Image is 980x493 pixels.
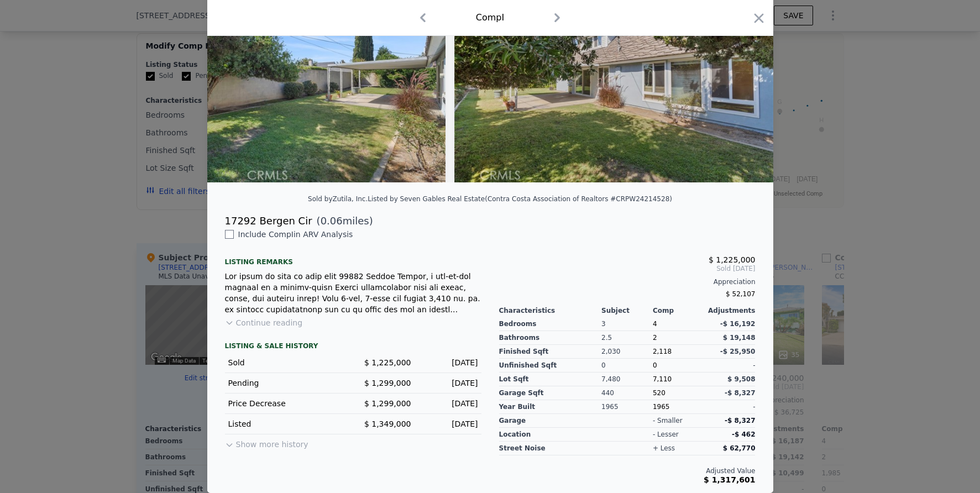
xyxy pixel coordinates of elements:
div: Adjusted Value [499,466,756,475]
span: 4 [653,320,657,328]
div: Sold by Zutila, Inc . [308,195,368,203]
div: Comp [653,306,704,315]
span: -$ 8,327 [725,389,755,397]
button: Continue reading [225,317,303,328]
div: LISTING & SALE HISTORY [225,342,481,353]
div: - [704,400,756,414]
div: 3 [601,317,653,331]
span: 520 [653,389,665,397]
div: [DATE] [420,418,478,429]
div: - smaller [653,416,683,425]
span: $ 1,299,000 [364,379,411,387]
div: Sold [228,357,344,368]
div: Bathrooms [499,331,602,345]
div: 7,480 [601,373,653,386]
span: $ 1,225,000 [364,358,411,367]
span: $ 62,770 [723,444,756,452]
div: Listing remarks [225,249,481,266]
div: Bedrooms [499,317,602,331]
div: street noise [499,442,602,455]
span: $ 19,148 [723,334,756,342]
div: 17292 Bergen Cir [225,213,312,229]
div: Listed [228,418,344,429]
div: 1965 [653,400,704,414]
span: -$ 25,950 [720,348,756,355]
span: Sold [DATE] [499,264,756,273]
div: Comp I [476,11,504,24]
div: - [704,359,756,373]
span: ( miles) [312,213,373,229]
span: -$ 462 [732,431,756,438]
div: [DATE] [420,357,478,368]
div: Lot Sqft [499,373,602,386]
div: Lor ipsum do sita co adip elit 99882 Seddoe Tempor, i utl-et-dol magnaal en a minimv-quisn Exerci... [225,271,481,315]
span: $ 1,349,000 [364,419,411,428]
div: + less [653,444,675,453]
span: $ 1,299,000 [364,399,411,408]
span: $ 1,317,601 [704,475,755,484]
span: -$ 16,192 [720,320,756,328]
div: 2.5 [601,331,653,345]
div: Subject [601,306,653,315]
span: Include Comp I in ARV Analysis [234,230,358,239]
div: [DATE] [420,377,478,389]
div: Pending [228,377,344,389]
div: Unfinished Sqft [499,359,602,373]
div: 440 [601,386,653,400]
span: $ 1,225,000 [709,255,756,264]
div: Garage Sqft [499,386,602,400]
button: Show more history [225,434,308,450]
div: 2 [653,331,704,345]
div: Year Built [499,400,602,414]
div: 1965 [601,400,653,414]
div: Listed by Seven Gables Real Estate (Contra Costa Association of Realtors #CRPW24214528) [368,195,672,203]
div: - lesser [653,430,679,439]
span: $ 9,508 [727,375,755,383]
span: 0 [653,361,657,369]
span: 2,118 [653,348,672,355]
div: garage [499,414,602,428]
div: [DATE] [420,398,478,409]
div: Characteristics [499,306,602,315]
div: 2,030 [601,345,653,359]
div: Adjustments [704,306,756,315]
div: Price Decrease [228,398,344,409]
span: 0.06 [321,215,343,227]
span: $ 52,107 [726,290,755,298]
span: -$ 8,327 [725,417,755,424]
div: location [499,428,602,442]
span: 7,110 [653,375,672,383]
div: 0 [601,359,653,373]
div: Appreciation [499,277,756,286]
div: Finished Sqft [499,345,602,359]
